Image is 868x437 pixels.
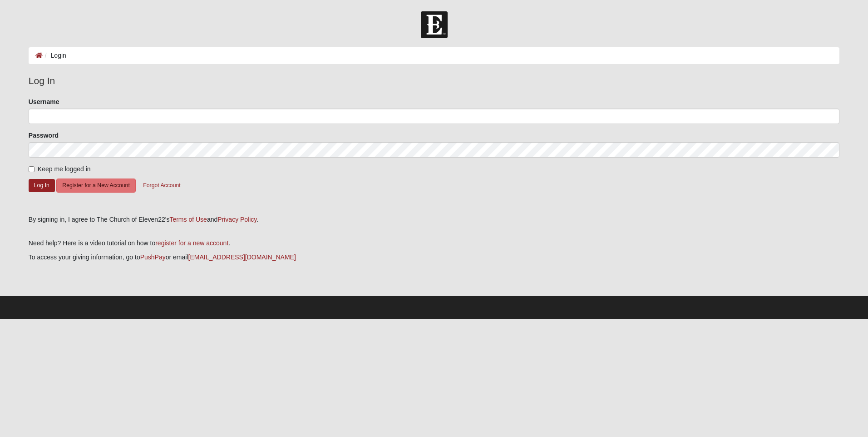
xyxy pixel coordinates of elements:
button: Forgot Account [137,179,186,193]
a: Privacy Policy [217,216,256,223]
a: register for a new account [155,239,228,247]
legend: Log In [29,74,839,88]
p: To access your giving information, go to or email [29,253,839,262]
a: Terms of Use [169,216,207,223]
input: Keep me logged in [29,166,35,172]
div: By signing in, I agree to The Church of Eleven22's and . [29,215,839,224]
img: Church of Eleven22 Logo [421,11,448,38]
li: Login [43,51,66,60]
label: Username [29,97,59,106]
label: Password [29,131,59,140]
span: Keep me logged in [38,165,91,173]
a: [EMAIL_ADDRESS][DOMAIN_NAME] [188,253,296,261]
button: Register for a New Account [56,179,135,193]
p: Need help? Here is a video tutorial on how to . [29,238,839,248]
button: Log In [29,179,55,192]
a: PushPay [140,253,166,261]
